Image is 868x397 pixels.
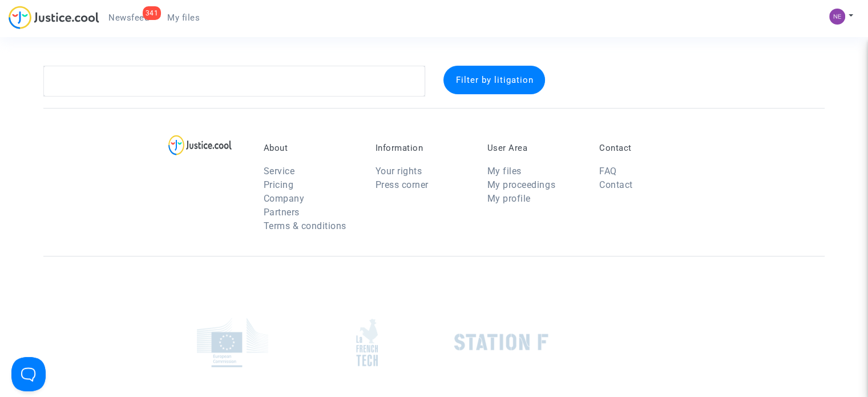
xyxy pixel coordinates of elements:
a: Your rights [376,166,422,177]
a: Partners [264,207,300,218]
a: My profile [487,193,531,204]
a: Service [264,166,295,177]
a: My files [487,166,522,177]
a: Pricing [264,179,294,190]
img: europe_commision.png [197,318,268,367]
img: stationf.png [454,334,548,351]
p: Contact [599,143,694,153]
span: Newsfeed [108,13,149,23]
a: Company [264,193,305,204]
p: About [264,143,358,153]
p: Information [376,143,470,153]
span: My files [167,13,200,23]
div: 341 [143,6,162,20]
img: logo-lg.svg [168,135,232,155]
p: User Area [487,143,582,153]
a: Press corner [376,179,429,190]
a: 341Newsfeed [99,9,158,26]
a: My files [158,9,209,26]
span: Filter by litigation [455,75,533,85]
a: Terms & conditions [264,220,346,231]
img: 4912f5d04f2f342eba6450d9417ffa1b [829,9,845,25]
a: FAQ [599,166,617,177]
img: jc-logo.svg [9,6,99,29]
a: Contact [599,179,633,190]
img: french_tech.png [356,318,378,367]
iframe: Help Scout Beacon - Open [11,357,46,391]
a: My proceedings [487,179,555,190]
